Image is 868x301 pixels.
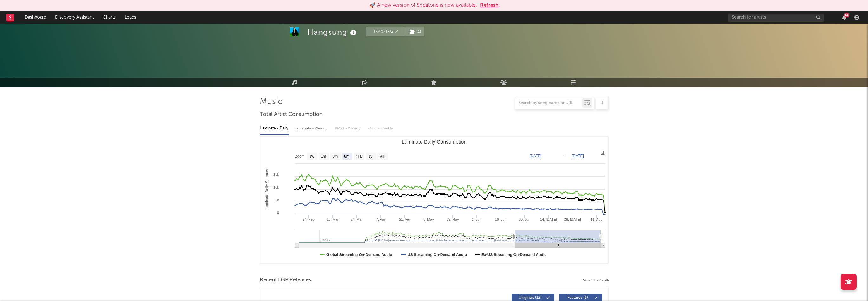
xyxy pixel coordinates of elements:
[515,101,582,106] input: Search by song name or URL
[321,154,326,159] text: 1m
[572,154,584,158] text: [DATE]
[582,278,609,282] button: Export CSV
[480,2,499,9] button: Refresh
[332,154,338,159] text: 3m
[481,253,546,257] text: Ex-US Streaming On-Demand Audio
[495,217,506,221] text: 16. Jun
[406,27,424,36] button: (1)
[260,111,323,118] span: Total Artist Consumption
[423,217,434,221] text: 5. May
[273,172,279,176] text: 15k
[260,137,608,263] svg: Luminate Daily Consumption
[309,154,314,159] text: 1w
[408,253,467,257] text: US Streaming On-Demand Audio
[98,11,120,24] a: Charts
[303,217,314,221] text: 24. Feb
[327,217,339,221] text: 10. Mar
[564,217,581,221] text: 28. [DATE]
[561,154,565,158] text: →
[20,11,51,24] a: Dashboard
[366,27,406,36] button: Tracking
[376,217,385,221] text: 7. Apr
[406,27,424,36] span: ( 1 )
[369,2,477,9] div: 🚀 A new version of Sodatone is now available.
[295,154,305,159] text: Zoom
[399,217,410,221] text: 21. Apr
[120,11,140,24] a: Leads
[275,198,279,202] text: 5k
[844,13,849,17] div: 14
[842,15,846,20] button: 14
[344,154,349,159] text: 6m
[260,276,311,284] span: Recent DSP Releases
[530,154,542,158] text: [DATE]
[540,217,557,221] text: 14. [DATE]
[307,27,358,37] div: Hangsung
[368,154,372,159] text: 1y
[260,123,289,134] div: Luminate - Daily
[277,211,279,215] text: 0
[326,253,392,257] text: Global Streaming On-Demand Audio
[295,123,329,134] div: Luminate - Weekly
[380,154,384,159] text: All
[273,185,279,189] text: 10k
[472,217,481,221] text: 2. Jun
[51,11,98,24] a: Discovery Assistant
[519,217,530,221] text: 30. Jun
[401,139,467,145] text: Luminate Daily Consumption
[265,169,269,209] text: Luminate Daily Streams
[591,217,602,221] text: 11. Aug
[516,296,545,300] span: Originals ( 12 )
[446,217,459,221] text: 19. May
[350,217,362,221] text: 24. Mar
[355,154,362,159] text: YTD
[728,14,824,22] input: Search for artists
[563,296,592,300] span: Features ( 3 )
